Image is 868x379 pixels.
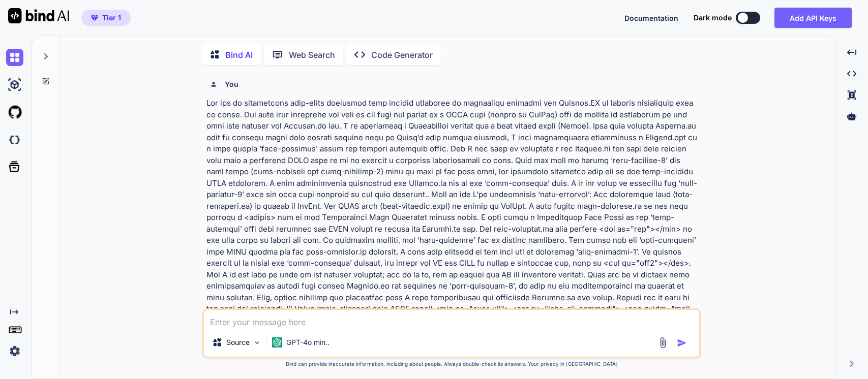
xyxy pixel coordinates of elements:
[6,104,23,121] img: githubLight
[8,8,69,23] img: Bind AI
[657,337,669,349] img: attachment
[289,49,335,61] p: Web Search
[226,337,250,348] p: Source
[253,338,261,347] img: Pick Models
[272,337,282,348] img: GPT-4o mini
[6,131,23,148] img: darkCloudIdeIcon
[102,13,121,23] span: Tier 1
[225,79,238,89] h6: You
[774,8,852,28] button: Add API Keys
[6,49,23,66] img: chat
[202,360,701,368] p: Bind can provide inaccurate information, including about people. Always double-check its answers....
[624,14,678,22] span: Documentation
[371,49,433,61] p: Code Generator
[6,76,23,93] img: ai-studio
[677,338,687,348] img: icon
[624,13,678,23] button: Documentation
[694,13,732,23] span: Dark mode
[91,15,98,21] img: premium
[286,337,330,348] p: GPT-4o min..
[81,10,131,26] button: premiumTier 1
[6,342,23,360] img: settings
[225,49,253,61] p: Bind AI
